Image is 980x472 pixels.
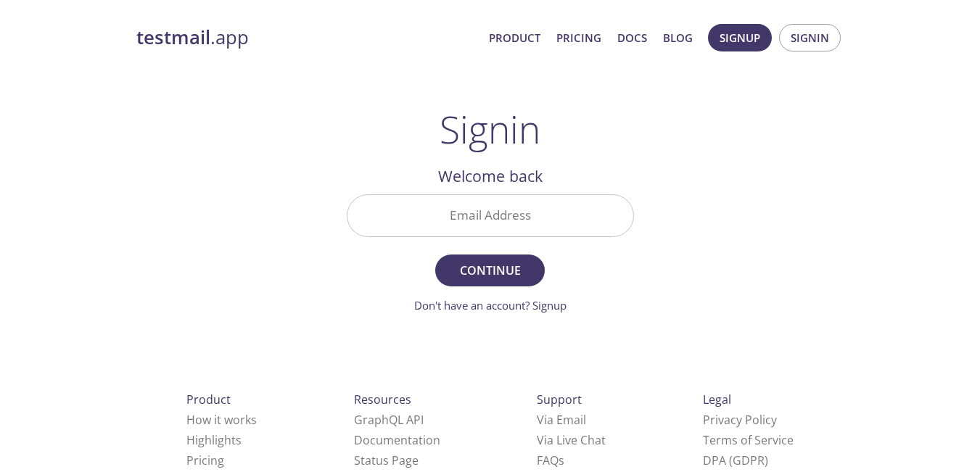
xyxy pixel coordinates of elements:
a: Terms of Service [703,432,794,448]
h1: Signin [440,107,540,151]
a: Via Email [537,412,586,428]
a: DPA (GDPR) [703,452,768,468]
span: Product [186,392,231,407]
button: Signin [779,24,841,51]
a: Blog [663,28,693,47]
span: Support [537,392,582,407]
a: Pricing [556,28,601,47]
span: Signin [791,28,829,47]
strong: testmail [136,25,210,50]
span: Resources [354,392,411,407]
h2: Welcome back [347,164,634,189]
a: Pricing [186,452,224,468]
a: GraphQL API [354,412,424,428]
a: Highlights [186,432,242,448]
a: Privacy Policy [703,412,777,428]
span: s [559,452,564,468]
a: FAQ [537,452,564,468]
a: testmail.app [136,25,477,50]
a: How it works [186,412,257,428]
button: Signup [708,24,772,51]
span: Continue [451,260,528,281]
a: Documentation [354,432,440,448]
a: Docs [617,28,647,47]
a: Product [489,28,540,47]
a: Via Live Chat [537,432,606,448]
span: Legal [703,392,731,407]
span: Signup [720,28,760,47]
a: Status Page [354,452,419,468]
button: Continue [435,254,544,286]
a: Don't have an account? Signup [414,298,567,312]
